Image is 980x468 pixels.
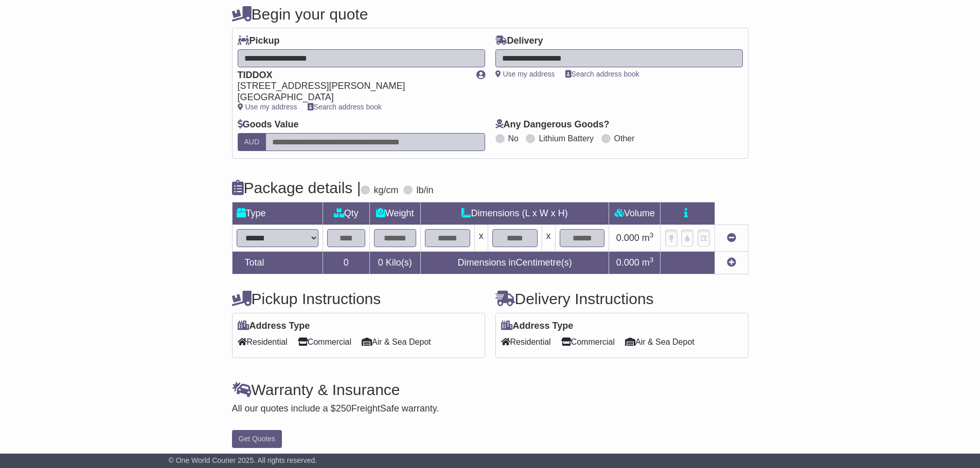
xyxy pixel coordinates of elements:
div: [GEOGRAPHIC_DATA] [238,92,466,103]
h4: Delivery Instructions [495,290,749,307]
label: Pickup [238,35,280,47]
label: Other [614,134,635,143]
span: m [642,233,654,243]
div: [STREET_ADDRESS][PERSON_NAME] [238,81,466,92]
span: Commercial [561,334,615,350]
a: Search address book [565,70,639,78]
a: Search address book [308,103,382,111]
label: Delivery [495,35,543,47]
div: All our quotes include a $ FreightSafe warranty. [232,403,749,415]
div: TIDDOX [238,70,466,81]
td: x [474,224,488,251]
label: lb/in [416,185,433,196]
h4: Pickup Instructions [232,290,485,307]
label: Address Type [238,321,310,332]
span: Commercial [298,334,351,350]
h4: Begin your quote [232,6,749,23]
label: Address Type [501,321,574,332]
label: Goods Value [238,119,299,130]
a: Use my address [238,103,297,111]
label: kg/cm [373,185,398,196]
span: Residential [238,334,288,350]
a: Use my address [495,70,555,78]
td: Dimensions in Centimetre(s) [420,251,609,274]
span: Air & Sea Depot [362,334,431,350]
span: 250 [336,403,351,414]
td: Total [232,251,323,274]
span: Residential [501,334,551,350]
td: Volume [609,202,661,224]
td: Type [232,202,323,224]
label: AUD [238,133,266,151]
td: Weight [369,202,420,224]
span: 0.000 [616,233,639,243]
sup: 3 [650,231,654,239]
label: No [508,134,519,143]
td: Dimensions (L x W x H) [420,202,609,224]
label: Any Dangerous Goods? [495,119,610,130]
td: Qty [323,202,369,224]
span: 0.000 [616,257,639,268]
sup: 3 [650,256,654,264]
td: Kilo(s) [369,251,420,274]
span: m [642,257,654,268]
a: Add new item [727,257,736,268]
td: x [542,224,555,251]
h4: Package details | [232,179,361,196]
label: Lithium Battery [539,134,594,143]
a: Remove this item [727,233,736,243]
td: 0 [323,251,369,274]
button: Get Quotes [232,430,282,448]
span: Air & Sea Depot [625,334,694,350]
h4: Warranty & Insurance [232,381,749,398]
span: © One World Courier 2025. All rights reserved. [169,456,317,464]
span: 0 [378,257,383,268]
